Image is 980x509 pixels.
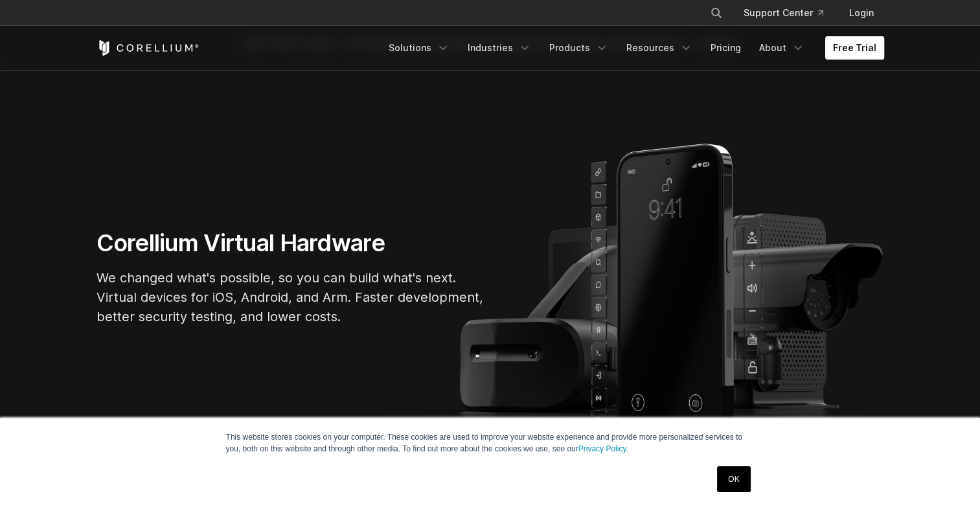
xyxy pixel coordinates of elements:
[541,36,616,60] a: Products
[460,36,539,60] a: Industries
[839,1,884,25] a: Login
[97,268,485,326] p: We changed what's possible, so you can build what's next. Virtual devices for iOS, Android, and A...
[619,36,700,60] a: Resources
[97,229,485,258] h1: Corellium Virtual Hardware
[97,40,199,56] a: Corellium Home
[705,1,728,25] button: Search
[751,36,812,60] a: About
[694,1,884,25] div: Navigation Menu
[381,36,457,60] a: Solutions
[733,1,834,25] a: Support Center
[825,36,884,60] a: Free Trial
[226,431,755,455] p: This website stores cookies on your computer. These cookies are used to improve your website expe...
[703,36,749,60] a: Pricing
[578,444,628,453] a: Privacy Policy.
[381,36,884,60] div: Navigation Menu
[717,466,750,492] a: OK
